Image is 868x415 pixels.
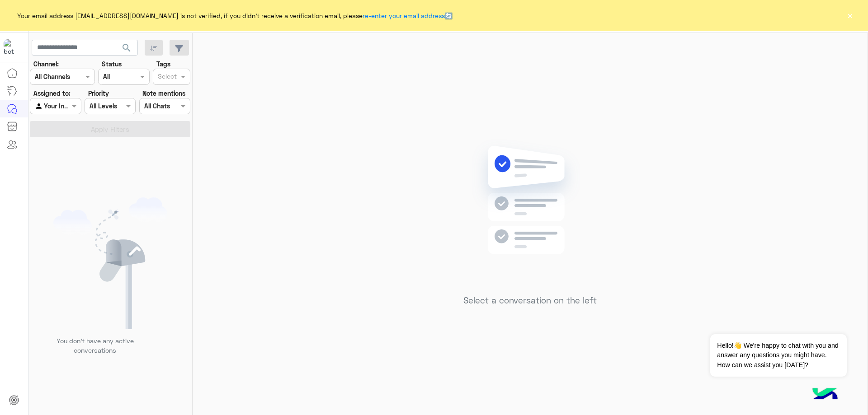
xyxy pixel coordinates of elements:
[17,11,453,20] span: Your email address [EMAIL_ADDRESS][DOMAIN_NAME] is not verified, if you didn't receive a verifica...
[33,59,59,69] label: Channel:
[30,121,190,137] button: Apply Filters
[116,40,138,59] button: search
[102,59,122,69] label: Status
[53,197,167,329] img: empty users
[465,139,595,289] img: no messages
[710,334,846,377] span: Hello!👋 We're happy to chat with you and answer any questions you might have. How can we assist y...
[156,71,177,83] div: Select
[363,12,445,19] a: re-enter your email address
[809,379,841,410] img: hulul-logo.png
[4,39,20,56] img: 713415422032625
[88,89,109,98] label: Priority
[845,11,854,20] button: ×
[463,295,597,306] h5: Select a conversation on the left
[121,42,132,53] span: search
[49,336,141,355] p: You don’t have any active conversations
[156,59,170,69] label: Tags
[33,89,71,98] label: Assigned to:
[142,89,185,98] label: Note mentions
